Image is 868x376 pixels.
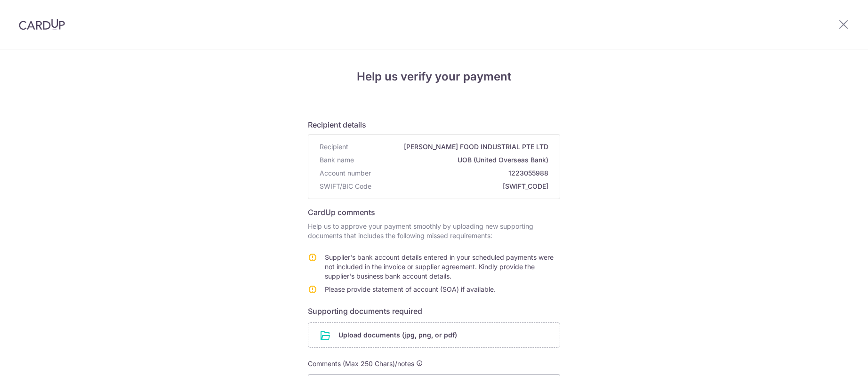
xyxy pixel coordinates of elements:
[308,207,560,218] h6: CardUp comments
[352,142,548,152] span: [PERSON_NAME] FOOD INDUSTRIAL PTE LTD
[320,168,371,178] span: Account number
[320,142,348,152] span: Recipient
[308,322,560,348] div: Upload documents (jpg, png, or pdf)
[808,348,859,371] iframe: Opens a widget where you can find more information
[358,155,548,165] span: UOB (United Overseas Bank)
[375,182,548,191] span: [SWIFT_CODE]
[308,119,560,130] h6: Recipient details
[375,168,548,178] span: 1223055988
[308,360,414,368] span: Comments (Max 250 Chars)/notes
[308,68,560,85] h4: Help us verify your payment
[325,285,496,293] span: Please provide statement of account (SOA) if available.
[320,182,371,191] span: SWIFT/BIC Code
[325,253,554,280] span: Supplier's bank account details entered in your scheduled payments were not included in the invoi...
[19,19,65,30] img: CardUp
[320,155,354,165] span: Bank name
[308,222,560,240] p: Help us to approve your payment smoothly by uploading new supporting documents that includes the ...
[308,305,560,317] h6: Supporting documents required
